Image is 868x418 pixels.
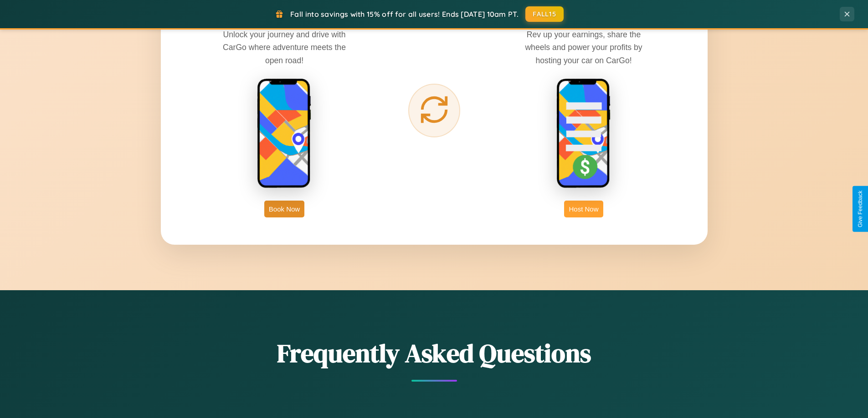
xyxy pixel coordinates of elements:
button: Host Now [564,201,603,217]
div: Give Feedback [857,191,863,227]
p: Unlock your journey and drive with CarGo where adventure meets the open road! [216,28,353,66]
button: FALL15 [525,6,564,22]
button: Book Now [264,201,304,217]
img: host phone [556,78,611,189]
h2: Frequently Asked Questions [161,336,708,371]
p: Rev up your earnings, share the wheels and power your profits by hosting your car on CarGo! [515,28,652,66]
img: rent phone [257,78,312,189]
span: Fall into savings with 15% off for all users! Ends [DATE] 10am PT. [290,10,519,19]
